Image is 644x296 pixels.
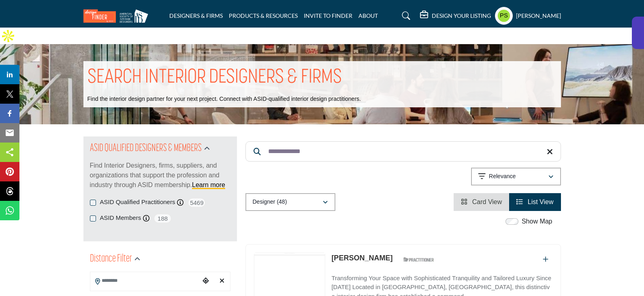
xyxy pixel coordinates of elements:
a: Learn more [192,181,225,188]
a: Search [394,9,416,22]
p: Find Interior Designers, firms, suppliers, and organizations that support the profession and indu... [90,161,230,190]
img: Site Logo [83,9,152,23]
p: Designer (48) [253,198,287,206]
div: Choose your current location [200,273,212,290]
a: Add To List [543,256,548,263]
a: ABOUT [358,12,378,19]
a: PRODUCTS & RESOURCES [229,12,298,19]
label: ASID Members [100,213,141,223]
span: 188 [154,213,172,224]
li: Card View [454,193,509,211]
span: List View [528,198,554,205]
input: ASID Members checkbox [90,215,96,221]
p: Find the interior design partner for your next project. Connect with ASID-qualified interior desi... [87,95,361,103]
h2: Distance Filter [90,252,132,266]
h2: ASID QUALIFIED DESIGNERS & MEMBERS [90,141,202,156]
input: Search Keyword [245,141,561,162]
button: Relevance [471,168,561,185]
input: Search Location [90,273,200,289]
div: Clear search location [216,273,228,290]
span: Card View [472,198,502,205]
a: [PERSON_NAME] [331,254,392,262]
a: View Card [461,198,502,205]
a: INVITE TO FINDER [304,12,352,19]
div: DESIGN YOUR LISTING [420,11,491,21]
input: ASID Qualified Practitioners checkbox [90,200,96,206]
button: Designer (48) [245,193,335,211]
h5: DESIGN YOUR LISTING [432,12,491,19]
li: List View [509,193,561,211]
p: Relevance [489,172,516,181]
label: Show Map [522,217,552,226]
span: 5469 [188,198,206,208]
button: Show hide supplier dropdown [495,7,513,25]
label: ASID Qualified Practitioners [100,198,175,207]
a: View List [516,198,553,205]
h5: [PERSON_NAME] [516,12,561,20]
p: Ruth Richards [331,253,392,264]
img: ASID Qualified Practitioners Badge Icon [400,255,437,265]
h1: SEARCH INTERIOR DESIGNERS & FIRMS [87,65,342,90]
a: DESIGNERS & FIRMS [169,12,223,19]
